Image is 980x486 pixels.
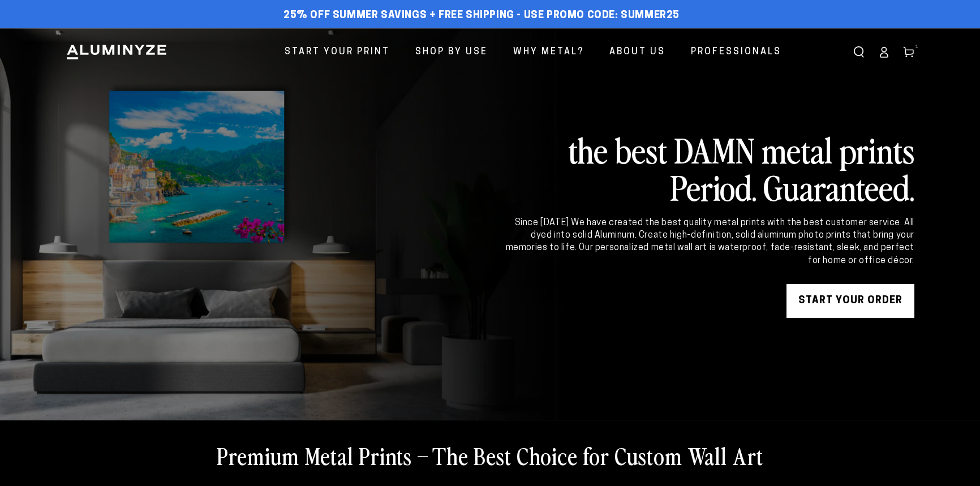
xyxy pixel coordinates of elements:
span: Professionals [691,44,781,61]
summary: Search our site [846,40,871,64]
h2: Premium Metal Prints – The Best Choice for Custom Wall Art [217,441,763,470]
div: Since [DATE] We have created the best quality metal prints with the best customer service. All dy... [504,217,914,268]
h2: the best DAMN metal prints Period. Guaranteed. [504,131,914,205]
span: 1 [915,43,919,51]
span: Why Metal? [513,44,584,61]
a: Why Metal? [505,37,592,67]
span: Shop By Use [415,44,488,61]
a: About Us [601,37,674,67]
span: 25% off Summer Savings + Free Shipping - Use Promo Code: SUMMER25 [283,10,680,22]
a: START YOUR Order [786,284,914,318]
a: Shop By Use [407,37,496,67]
a: Professionals [682,37,790,67]
img: Aluminyze [66,44,167,61]
span: Start Your Print [285,44,390,61]
a: Start Your Print [276,37,398,67]
span: About Us [609,44,665,61]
